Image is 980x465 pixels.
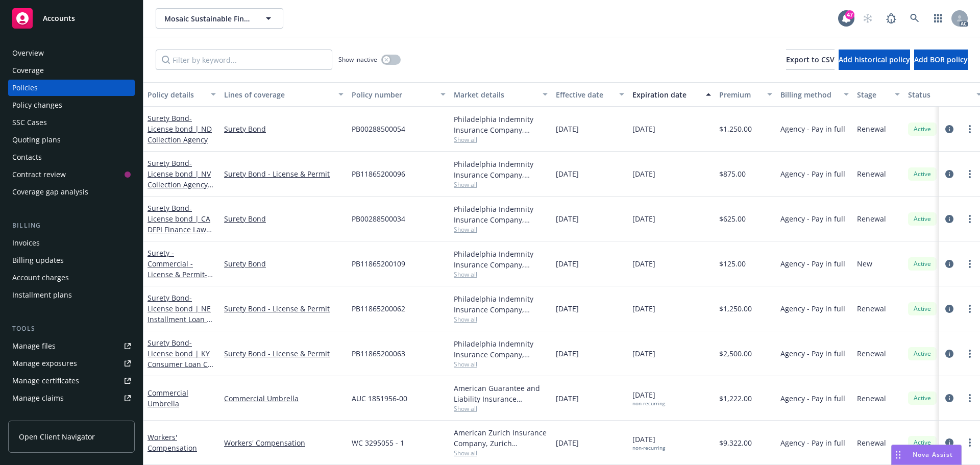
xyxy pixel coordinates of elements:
[454,338,548,360] div: Philadelphia Indemnity Insurance Company, [GEOGRAPHIC_DATA] Insurance Companies
[220,82,348,107] button: Lines of coverage
[12,166,66,183] div: Contract review
[352,213,405,224] span: PB00288500034
[786,50,835,70] button: Export to CSV
[450,82,552,107] button: Market details
[352,89,434,100] div: Policy number
[8,287,135,303] a: Installment plans
[8,235,135,251] a: Invoices
[224,168,344,179] a: Surety Bond - License & Permit
[454,449,548,457] span: Show all
[556,303,579,314] span: [DATE]
[454,180,548,189] span: Show all
[8,45,135,61] a: Overview
[454,293,548,315] div: Philadelphia Indemnity Insurance Company, [GEOGRAPHIC_DATA] Insurance Companies
[12,80,38,96] div: Policies
[12,235,40,251] div: Invoices
[352,393,407,404] span: AUC 1851956-00
[719,393,752,404] span: $1,222.00
[8,252,135,268] a: Billing updates
[628,82,715,107] button: Expiration date
[12,252,64,268] div: Billing updates
[853,82,904,107] button: Stage
[352,124,405,134] span: PB00288500054
[632,348,655,359] span: [DATE]
[454,249,548,270] div: Philadelphia Indemnity Insurance Company, [GEOGRAPHIC_DATA] Insurance Companies
[964,303,976,315] a: more
[8,184,135,200] a: Coverage gap analysis
[780,213,845,224] span: Agency - Pay in full
[12,62,44,79] div: Coverage
[780,303,845,314] span: Agency - Pay in full
[857,168,886,179] span: Renewal
[12,355,77,372] div: Manage exposures
[12,132,61,148] div: Quoting plans
[904,8,925,29] a: Search
[148,89,205,100] div: Policy details
[780,437,845,448] span: Agency - Pay in full
[12,407,60,424] div: Manage BORs
[8,62,135,79] a: Coverage
[719,258,746,269] span: $125.00
[943,258,955,270] a: circleInformation
[454,270,548,279] span: Show all
[780,258,845,269] span: Agency - Pay in full
[632,258,655,269] span: [DATE]
[780,168,845,179] span: Agency - Pay in full
[556,213,579,224] span: [DATE]
[148,203,210,245] a: Surety Bond
[19,431,95,442] span: Open Client Navigator
[912,394,933,403] span: Active
[8,149,135,165] a: Contacts
[12,149,42,165] div: Contacts
[839,50,910,70] button: Add historical policy
[719,437,752,448] span: $9,322.00
[8,132,135,148] a: Quoting plans
[12,184,88,200] div: Coverage gap analysis
[556,89,613,100] div: Effective date
[12,45,44,61] div: Overview
[964,123,976,135] a: more
[632,303,655,314] span: [DATE]
[8,407,135,424] a: Manage BORs
[943,348,955,360] a: circleInformation
[148,432,197,453] a: Workers' Compensation
[8,324,135,334] div: Tools
[8,373,135,389] a: Manage certificates
[913,450,953,459] span: Nova Assist
[839,55,910,64] span: Add historical policy
[8,4,135,33] a: Accounts
[12,287,72,303] div: Installment plans
[12,338,56,354] div: Manage files
[148,338,212,380] a: Surety Bond
[632,89,700,100] div: Expiration date
[12,270,69,286] div: Account charges
[632,124,655,134] span: [DATE]
[943,303,955,315] a: circleInformation
[943,392,955,404] a: circleInformation
[912,304,933,313] span: Active
[8,80,135,96] a: Policies
[148,113,212,144] span: - License bond | ND Collection Agency
[857,213,886,224] span: Renewal
[632,213,655,224] span: [DATE]
[224,258,344,269] a: Surety Bond
[943,168,955,180] a: circleInformation
[943,213,955,225] a: circleInformation
[857,89,889,100] div: Stage
[912,169,933,179] span: Active
[857,393,886,404] span: Renewal
[857,348,886,359] span: Renewal
[454,135,548,144] span: Show all
[8,338,135,354] a: Manage files
[148,248,208,311] a: Surety - Commercial - License & Permit
[715,82,776,107] button: Premium
[632,400,665,407] div: non-recurring
[891,445,962,465] button: Nova Assist
[224,303,344,314] a: Surety Bond - License & Permit
[943,123,955,135] a: circleInformation
[8,166,135,183] a: Contract review
[964,258,976,270] a: more
[556,348,579,359] span: [DATE]
[964,392,976,404] a: more
[8,355,135,372] a: Manage exposures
